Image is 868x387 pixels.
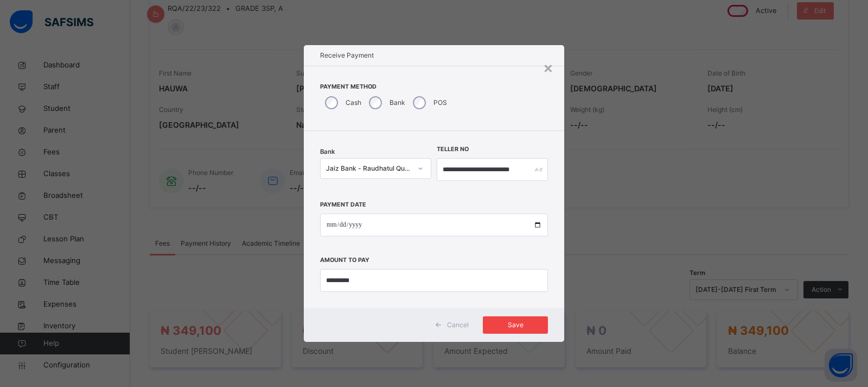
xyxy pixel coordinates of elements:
span: Cancel [447,320,469,330]
span: Bank [320,147,335,157]
label: Cash [346,98,361,108]
label: Bank [390,98,405,108]
h1: Receive Payment [320,51,548,60]
div: Jaiz Bank - Raudhatul Quran Academy [326,164,411,173]
label: Payment Date [320,201,366,209]
div: × [543,56,553,79]
span: Save [491,320,540,330]
label: Teller No [437,145,469,154]
label: POS [433,98,447,108]
span: Payment Method [320,83,548,91]
label: Amount to pay [320,256,369,265]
